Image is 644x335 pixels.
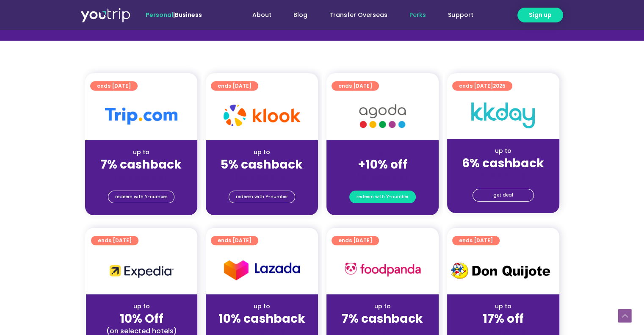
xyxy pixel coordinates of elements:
[473,189,534,202] a: get deal
[333,302,432,311] div: up to
[517,8,563,22] a: Sign up
[175,11,202,19] a: Business
[493,189,513,201] span: get deal
[357,191,409,203] span: redeem with Y-number
[241,7,282,23] a: About
[91,236,138,245] a: ends [DATE]
[90,81,138,91] a: ends [DATE]
[229,191,295,203] a: redeem with Y-number
[108,191,174,203] a: redeem with Y-number
[338,236,372,245] span: ends [DATE]
[483,310,524,327] strong: 17% off
[221,156,303,173] strong: 5% cashback
[218,236,252,245] span: ends [DATE]
[318,7,398,23] a: Transfer Overseas
[225,7,484,23] nav: Menu
[349,191,416,203] a: redeem with Y-number
[120,310,163,327] strong: 10% Off
[92,172,191,181] div: (for stays only)
[398,7,437,23] a: Perks
[462,155,544,172] strong: 6% cashback
[459,81,506,91] span: ends [DATE]
[211,236,258,245] a: ends [DATE]
[454,147,553,155] div: up to
[342,310,423,327] strong: 7% cashback
[454,302,553,311] div: up to
[282,7,318,23] a: Blog
[213,148,311,157] div: up to
[146,11,173,19] span: Personal
[218,81,252,91] span: ends [DATE]
[454,171,553,180] div: (for stays only)
[459,236,493,245] span: ends [DATE]
[92,148,191,157] div: up to
[332,236,379,245] a: ends [DATE]
[332,81,379,91] a: ends [DATE]
[358,156,407,173] strong: +10% off
[218,310,305,327] strong: 10% cashback
[211,81,258,91] a: ends [DATE]
[452,236,500,245] a: ends [DATE]
[97,81,131,91] span: ends [DATE]
[437,7,484,23] a: Support
[493,82,506,89] span: 2025
[529,11,552,19] span: Sign up
[213,172,311,181] div: (for stays only)
[333,172,432,181] div: (for stays only)
[100,156,182,173] strong: 7% cashback
[146,11,202,19] span: |
[375,148,390,156] span: up to
[93,302,191,311] div: up to
[236,191,288,203] span: redeem with Y-number
[213,302,311,311] div: up to
[115,191,167,203] span: redeem with Y-number
[452,81,512,91] a: ends [DATE]2025
[98,236,132,245] span: ends [DATE]
[338,81,372,91] span: ends [DATE]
